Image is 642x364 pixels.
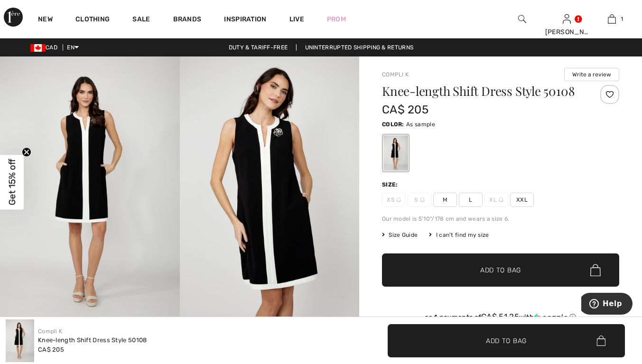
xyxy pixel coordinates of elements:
span: XL [484,193,508,207]
span: Inspiration [224,15,266,25]
img: Sezzle [534,313,568,322]
button: Add to Bag [382,253,619,287]
div: Our model is 5'10"/178 cm and wears a size 6. [382,215,619,223]
div: or 4 payments of with [382,312,619,322]
span: EN [67,44,79,51]
button: Write a review [564,68,619,81]
button: Close teaser [22,147,31,157]
span: XS [382,193,406,207]
img: ring-m.svg [499,197,503,202]
img: My Bag [608,13,616,25]
a: Brands [173,15,202,25]
img: Knee-length Shift Dress Style 50108 [6,319,34,362]
img: Bag.svg [590,264,601,276]
a: Clothing [75,15,110,25]
span: S [408,193,431,207]
span: CA$ 205 [382,103,428,116]
span: Get 15% off [7,159,18,205]
h1: Knee-length Shift Dress Style 50108 [382,85,580,97]
span: Color: [382,121,404,128]
a: Compli K [382,71,409,78]
span: As sample [406,121,435,128]
a: Sign In [563,14,571,23]
img: My Info [563,13,571,25]
span: Add to Bag [480,265,521,275]
img: Canadian Dollar [30,44,46,52]
img: ring-m.svg [420,197,425,202]
span: CA$ 205 [38,346,64,353]
div: Size: [382,180,400,189]
a: 1 [590,13,634,25]
span: L [459,193,483,207]
a: Compli K [38,328,62,335]
a: Prom [327,14,346,24]
a: Live [289,14,304,24]
img: ring-m.svg [396,197,401,202]
span: 1 [621,15,623,23]
img: Bag.svg [596,336,605,346]
span: Size Guide [382,231,418,239]
div: I can't find my size [429,231,489,239]
div: or 4 payments ofCA$ 51.25withSezzle Click to learn more about Sezzle [382,312,619,325]
img: Knee-length Shift Dress Style 50108. 2 [180,56,360,326]
div: [PERSON_NAME] [545,27,589,37]
a: New [38,15,53,25]
div: As sample [383,135,408,171]
div: Knee-length Shift Dress Style 50108 [38,336,147,345]
span: XXL [510,193,534,207]
span: Add to Bag [486,336,527,345]
a: Sale [132,15,150,25]
button: Add to Bag [388,324,625,357]
iframe: Opens a widget where you can find more information [581,293,633,317]
span: CAD [30,44,61,51]
span: M [433,193,457,207]
img: 1ère Avenue [4,8,23,27]
img: search the website [518,13,526,25]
